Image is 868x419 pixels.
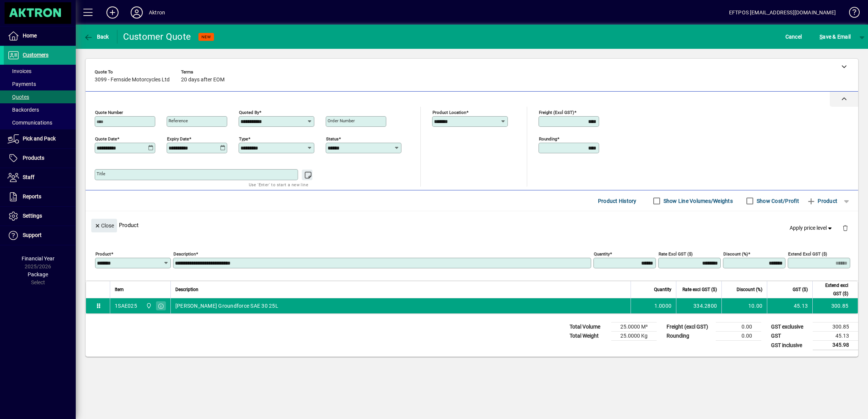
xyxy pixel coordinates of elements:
span: Support [23,232,42,238]
mat-hint: Use 'Enter' to start a new line [249,180,308,189]
mat-label: Freight (excl GST) [539,110,574,115]
td: 25.0000 Kg [611,332,657,341]
td: 45.13 [767,298,812,313]
button: Add [100,6,125,19]
span: Central [144,302,153,310]
span: 20 days after EOM [181,77,225,83]
mat-label: Quoted by [239,110,259,115]
td: 25.0000 M³ [611,322,657,332]
mat-label: Extend excl GST ($) [788,251,827,257]
mat-label: Description [173,251,196,257]
button: Save & Email [816,30,854,44]
td: 300.85 [813,322,858,332]
mat-label: Quote date [95,136,117,142]
a: Products [4,149,76,168]
app-page-header-button: Delete [836,224,854,231]
button: Close [91,219,117,232]
td: GST exclusive [767,322,813,332]
a: Staff [4,168,76,187]
button: Apply price level [787,221,837,235]
mat-label: Type [239,136,248,142]
span: Pick and Pack [23,136,56,142]
span: NEW [201,34,211,39]
span: GST ($) [793,285,808,294]
span: Quantity [654,285,671,294]
span: Product [807,195,837,207]
div: EFTPOS [EMAIL_ADDRESS][DOMAIN_NAME] [729,6,836,19]
td: 0.00 [716,322,761,332]
td: Freight (excl GST) [663,322,716,332]
span: S [820,34,823,40]
mat-label: Status [326,136,339,142]
span: Cancel [785,31,802,43]
mat-label: Rounding [539,136,557,142]
td: Rounding [663,332,716,341]
a: Backorders [4,103,76,116]
span: 3099 - Fernside Motorcycles Ltd [95,77,170,83]
span: 1.0000 [654,302,672,310]
mat-label: Reference [169,118,188,123]
a: Reports [4,187,76,206]
label: Show Cost/Profit [755,197,799,205]
td: Total Volume [566,322,611,332]
button: Delete [836,219,854,237]
td: 0.00 [716,332,761,341]
span: Products [23,155,44,161]
td: GST [767,332,813,341]
a: Quotes [4,90,76,103]
div: Product [86,211,858,239]
a: Home [4,26,76,45]
span: Settings [23,213,42,219]
button: Cancel [784,30,804,44]
span: Customers [23,52,48,58]
button: Product History [595,194,640,208]
span: Communications [8,120,52,126]
td: GST inclusive [767,341,813,350]
span: Package [28,271,48,277]
span: [PERSON_NAME] Groundforce SAE 30 25L [175,302,278,310]
app-page-header-button: Close [89,222,119,229]
a: Payments [4,78,76,90]
button: Product [803,194,841,208]
mat-label: Product location [432,110,466,115]
mat-label: Rate excl GST ($) [659,251,693,257]
mat-label: Product [95,251,111,257]
div: Aktron [149,6,165,19]
mat-label: Quantity [594,251,610,257]
mat-label: Order number [328,118,355,123]
span: Reports [23,193,41,199]
span: Payments [8,81,36,87]
span: Close [94,220,114,232]
a: Pick and Pack [4,129,76,148]
button: Back [82,30,111,44]
label: Show Line Volumes/Weights [662,197,733,205]
div: Customer Quote [123,31,191,43]
span: Product History [598,195,637,207]
td: Total Weight [566,332,611,341]
span: Back [84,34,109,40]
span: ave & Email [820,31,851,43]
mat-label: Title [97,171,105,176]
td: 300.85 [812,298,858,313]
span: Rate excl GST ($) [682,285,717,294]
mat-label: Discount (%) [723,251,748,257]
a: Support [4,226,76,245]
td: 10.00 [721,298,767,313]
a: Settings [4,207,76,226]
span: Invoices [8,68,31,74]
span: Staff [23,174,34,180]
mat-label: Expiry date [167,136,189,142]
a: Knowledge Base [843,2,859,26]
span: Apply price level [790,224,834,232]
span: Backorders [8,107,39,113]
span: Discount (%) [737,285,762,294]
span: Item [115,285,124,294]
span: Extend excl GST ($) [817,281,848,298]
td: 45.13 [813,332,858,341]
div: 1SAE025 [115,302,137,310]
span: Description [175,285,198,294]
span: Home [23,33,37,39]
a: Communications [4,116,76,129]
app-page-header-button: Back [76,30,117,44]
td: 345.98 [813,341,858,350]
